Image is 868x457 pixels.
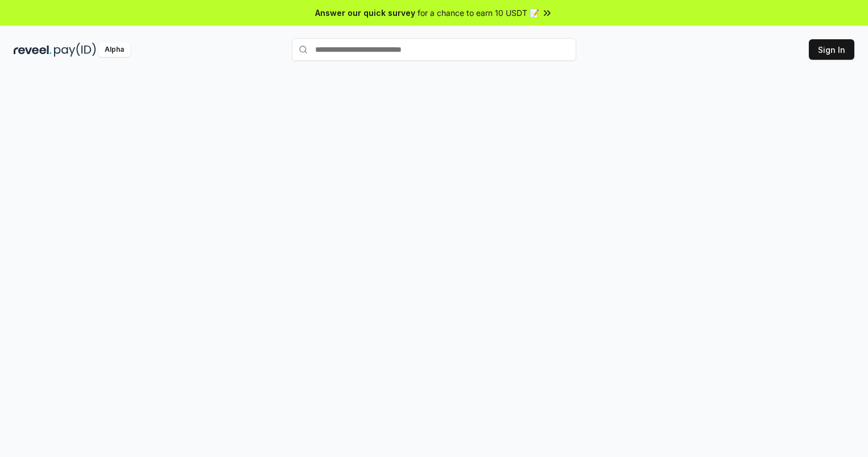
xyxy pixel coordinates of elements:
div: Alpha [98,43,130,57]
span: for a chance to earn 10 USDT 📝 [418,7,539,19]
button: Sign In [809,39,854,60]
img: pay_id [54,43,96,57]
span: Answer our quick survey [315,7,415,19]
img: reveel_dark [14,43,52,57]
